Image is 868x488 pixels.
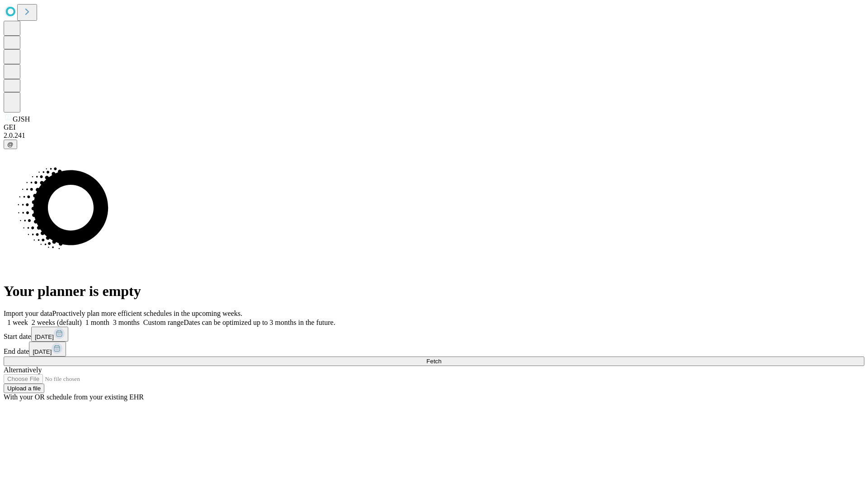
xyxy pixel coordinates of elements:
span: @ [7,141,14,148]
span: With your OR schedule from your existing EHR [4,393,144,401]
span: Import your data [4,310,52,317]
button: @ [4,140,17,149]
div: GEI [4,123,864,131]
button: Fetch [4,357,864,366]
button: [DATE] [29,342,66,357]
button: Upload a file [4,384,44,393]
span: Proactively plan more efficient schedules in the upcoming weeks. [52,310,242,317]
span: GJSH [13,115,30,123]
h1: Your planner is empty [4,283,864,300]
span: 2 weeks (default) [32,319,82,326]
div: 2.0.241 [4,131,864,140]
span: 1 week [7,319,28,326]
span: [DATE] [35,333,54,340]
div: End date [4,342,864,357]
span: Fetch [426,358,441,365]
button: [DATE] [31,327,68,342]
span: Custom range [143,319,184,326]
span: 3 months [113,319,140,326]
span: 1 month [85,319,109,326]
div: Start date [4,327,864,342]
span: Dates can be optimized up to 3 months in the future. [184,319,335,326]
span: Alternatively [4,366,42,374]
span: [DATE] [33,348,52,355]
